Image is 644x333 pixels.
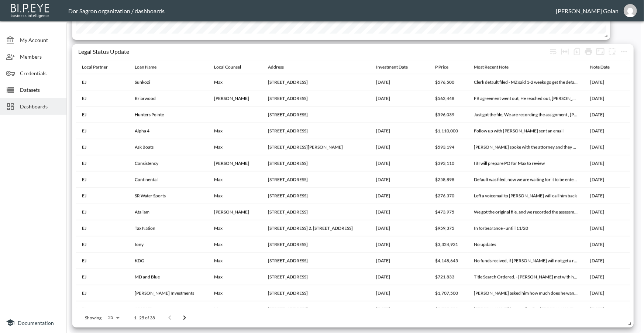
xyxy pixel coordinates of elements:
th: EJ [76,253,129,269]
th: Briarwood [129,90,208,107]
th: Ask Boats [129,139,208,155]
span: Chart settings [618,46,630,58]
th: 2025-03-03 [370,123,430,139]
th: 8/11/2025 [584,123,630,139]
th: Default was filed, now we are waiting for it to be entered [468,171,584,188]
span: Credentials [20,69,61,77]
div: Loan Name [135,63,156,72]
div: [PERSON_NAME] Golan [556,7,619,14]
th: 8/11/2025 [584,220,630,236]
th: EJ [76,269,129,285]
div: Note Date [590,63,610,72]
th: Howard [208,204,262,220]
span: Investment Date [376,63,417,72]
th: Mahra spoke with the attorney and they are not interested in the CFK - they want to refi, they as... [468,139,584,155]
span: My Account [20,36,61,44]
th: $393,110 [429,155,468,171]
div: Legal Status Update [78,48,547,55]
span: Datasets [20,86,61,94]
span: Dashboards [20,103,61,110]
th: Max [208,171,262,188]
th: EJ [76,139,129,155]
span: Local Partner [82,63,117,72]
th: Dor asked him how much does he want to walk away, still no reply - Eli will go there to evaluate ... [468,285,584,301]
th: $3,324,931 [429,236,468,253]
th: Max [208,74,262,90]
div: Print [583,46,595,58]
th: $1,707,500 [429,285,468,301]
th: EJ [76,301,129,318]
th: Howard [208,90,262,107]
span: Note Date [590,63,619,72]
th: EJ [76,220,129,236]
th: Hunters Pointe [129,107,208,123]
div: P Price [435,63,448,72]
th: Max [208,269,262,285]
th: 2024-09-24 [370,74,430,90]
th: $721,833 [429,269,468,285]
th: $1,110,000 [429,123,468,139]
th: $959,375 [429,220,468,236]
th: Clerk default filed - MZ said 1-2 weeks go get the default [468,74,584,90]
th: 8/11/2025 [584,139,630,155]
th: 8/11/2025 [584,155,630,171]
th: EJ [76,236,129,253]
th: No funds recived, if Max will not get a response today we will move the file forward, we have a f... [468,253,584,269]
th: Max in coordinating Eli and title for statement under oath - to declare we are not a party to the... [468,301,584,318]
th: Iony [129,236,208,253]
button: more [606,46,618,58]
th: EJ [76,107,129,123]
th: 851 NE 1st Ave, Unit 5211, Miami Fl [262,236,370,253]
th: MD and Blue [129,269,208,285]
th: 8/11/2025 [584,107,630,123]
div: 25 [104,313,122,322]
th: 8/11/2025 [584,204,630,220]
th: 8/11/2025 [584,285,630,301]
th: 2024-12-11 [370,301,430,318]
button: amir@ibi.co.il [619,2,642,20]
th: 8836 Briarwood Meadow Ln, Boynton Beach, FL 33473 [262,90,370,107]
div: Dor Sagron organization / dashboards [68,7,556,14]
th: EJ [76,74,129,90]
div: Local Partner [82,63,108,72]
th: EJ [76,188,129,204]
p: Showing [85,315,101,321]
th: Ataliam [129,204,208,220]
th: Sunkozi [129,74,208,90]
th: Tax Nation [129,220,208,236]
th: Consistency [129,155,208,171]
th: Left a voicemail to Eli, Eli will call him back [468,188,584,204]
span: Local Counsel [214,63,251,72]
th: 8/11/2025 [584,236,630,253]
th: IBI will prepare PO for Max to review [468,155,584,171]
th: Alpha 4 [129,123,208,139]
th: We got the original file, and we recorded the assessment, file with Howard, IBI will prep PO for ... [468,204,584,220]
th: $596,039 [429,107,468,123]
th: $562,448 [429,90,468,107]
span: Members [20,53,61,60]
th: 475 Brickell Ave APT 4107, Miami, FL 33131 [262,269,370,285]
th: FB agreement went out, He reached out, Aaron needs to follow up with him [468,90,584,107]
th: 2024-09-10 [370,139,430,155]
th: 8/11/2025 [584,188,630,204]
span: P Price [435,63,458,72]
th: 14596 Belmont Trace, Wellington, FL 33414 [262,253,370,269]
th: 8/11/2025 [584,171,630,188]
th: SR Water Sports [129,188,208,204]
img: bipeye-logo [9,2,52,18]
th: 2025-07-07 [370,204,430,220]
th: No updates [468,236,584,253]
th: Max [208,285,262,301]
th: Max [208,236,262,253]
th: 2025-05-16 [370,155,430,171]
span: Address [268,63,293,72]
div: Wrap text [547,46,559,58]
th: KDG [129,253,208,269]
p: 1–25 of 38 [134,315,155,321]
th: 2025-01-09 [370,188,430,204]
th: 10544 Cypress Lakes Preserve Dr, Lake Worth, FL 33449 [262,74,370,90]
th: Max [208,253,262,269]
th: 2025-05-29 [370,90,430,107]
th: 2024-07-22 [370,171,430,188]
th: EJ [76,90,129,107]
